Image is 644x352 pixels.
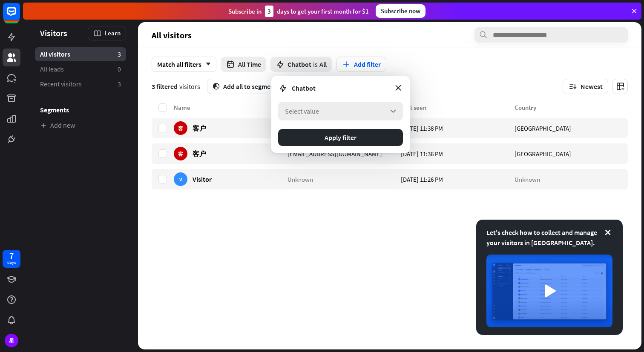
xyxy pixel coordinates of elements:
div: V [174,172,187,186]
div: days [7,260,16,266]
span: Recent visitors [40,80,82,89]
i: arrow_down [201,62,211,67]
div: Subscribe now [376,4,425,18]
span: Unknown [515,175,540,183]
button: Newest [563,79,608,94]
div: 7 [9,252,14,260]
div: Last seen [401,103,515,112]
i: segment [213,83,220,90]
button: Apply filter [278,129,403,146]
span: 3 filtered [152,82,178,91]
span: Learn [104,29,121,37]
span: [GEOGRAPHIC_DATA] [515,124,571,132]
div: Match all filters [152,57,216,72]
div: Subscribe in days to get your first month for $1 [228,6,369,17]
span: [DATE] 11:36 PM [401,149,443,157]
a: 7 days [3,250,20,268]
div: Let's check how to collect and manage your visitors in [GEOGRAPHIC_DATA]. [486,227,612,248]
span: All leads [40,65,64,74]
div: 客 [174,121,187,135]
button: Add filter [336,57,386,72]
aside: 0 [118,65,121,74]
span: 客户 [193,124,206,132]
button: segmentAdd all to segment [207,79,282,94]
div: 3 [265,6,273,17]
aside: 3 [118,80,121,89]
span: All visitors [152,30,192,40]
i: arrow_down [388,106,398,116]
span: [GEOGRAPHIC_DATA] [515,149,571,157]
div: Name [174,103,287,112]
span: All visitors [40,50,70,59]
span: [DATE] 11:38 PM [401,124,443,132]
span: Select value [285,107,319,115]
span: Visitor [193,175,212,183]
h3: Segments [35,106,126,114]
a: All leads 0 [35,62,126,76]
span: Chatbot [292,84,316,92]
div: 星 [5,334,18,347]
span: Unknown [287,175,313,183]
a: Add new [35,118,126,132]
aside: 3 [118,50,121,59]
span: All [319,60,327,69]
div: Country [515,103,628,112]
button: All Time [221,57,266,72]
span: 客户 [193,149,206,157]
span: Visitors [40,28,67,38]
span: [DATE] 11:26 PM [401,175,443,183]
a: Recent visitors 3 [35,77,126,91]
span: visitors [179,82,200,91]
span: Chatbot [287,60,311,69]
img: image [486,255,612,327]
div: 客 [174,147,187,160]
span: [EMAIL_ADDRESS][DOMAIN_NAME] [287,149,382,157]
span: is [313,60,318,69]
